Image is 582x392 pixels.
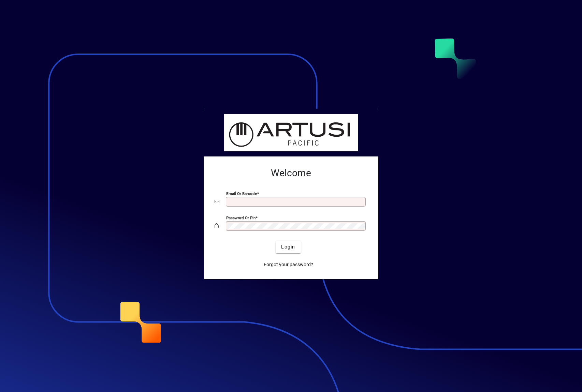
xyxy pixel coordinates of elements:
[281,243,295,251] span: Login
[226,215,256,220] mat-label: Password or Pin
[264,261,313,268] span: Forgot your password?
[226,191,257,196] mat-label: Email or Barcode
[215,167,367,179] h2: Welcome
[261,259,316,271] a: Forgot your password?
[276,241,301,253] button: Login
